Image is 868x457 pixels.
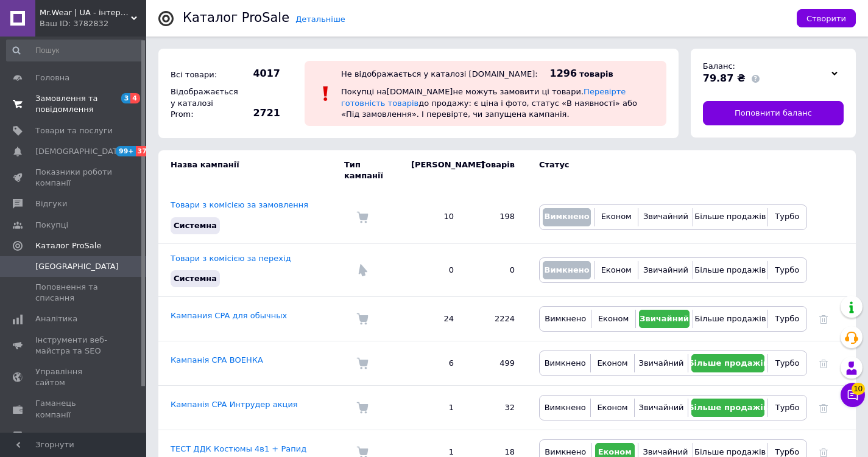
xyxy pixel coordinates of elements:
span: Вимкнено [545,403,586,412]
button: Економ [595,310,632,328]
button: Вимкнено [543,399,587,417]
td: 1 [399,386,466,430]
span: Звичайний [643,212,688,221]
span: Турбо [775,403,800,412]
span: [GEOGRAPHIC_DATA] [35,261,119,272]
a: Товари з комісією за перехід [171,254,291,263]
td: 0 [399,243,466,296]
span: Управління сайтом [35,366,113,388]
span: Інструменти веб-майстра та SEO [35,335,113,357]
span: Економ [601,212,632,221]
td: 10 [399,190,466,243]
button: Більше продажів [691,354,764,372]
span: товарів [579,69,613,78]
span: Економ [601,265,632,274]
span: Вимкнено [545,358,586,368]
a: Кампанія CPA Интрудер акция [171,400,298,409]
span: Маркет [35,430,66,441]
span: Турбо [775,447,799,456]
span: Звичайний [639,403,684,412]
button: Вимкнено [543,208,591,226]
span: Mr.Wear | UA - інтернет-магазин чоловічого одягу [40,7,131,18]
img: :exclamation: [317,85,335,103]
button: Більше продажів [691,399,764,417]
button: Економ [598,208,635,226]
a: Поповнити баланс [703,101,844,125]
span: Каталог ProSale [35,240,101,251]
td: 2224 [466,297,527,341]
div: Не відображається у каталозі [DOMAIN_NAME]: [341,69,538,78]
span: 2721 [238,106,280,120]
span: Покупці на [DOMAIN_NAME] не можуть замовити ці товари. до продажу: є ціна і фото, статус «В наявн... [341,87,637,118]
button: Створити [797,9,856,27]
span: Більше продажів [694,265,766,274]
span: Відгуки [35,198,67,209]
span: Економ [597,403,627,412]
a: Кампания CPA для обычных [171,311,287,320]
span: Більше продажів [694,314,766,323]
a: ТЕСТ ДДК Костюмы 4в1 + Рапид [171,444,306,453]
span: Товари та послуги [35,125,113,136]
td: 0 [466,243,527,296]
button: Турбо [771,208,803,226]
span: Турбо [775,314,799,323]
td: Статус [527,150,807,190]
img: Комісія за замовлення [356,313,369,325]
span: 10 [852,382,865,394]
td: 6 [399,341,466,386]
span: 4017 [238,67,280,80]
span: Більше продажів [694,447,766,456]
img: Комісія за перехід [356,264,369,276]
a: Товари з комісією за замовлення [171,200,308,209]
button: Економ [594,399,630,417]
span: Звичайний [640,314,689,323]
span: 1296 [550,68,577,79]
span: Більше продажів [688,358,768,368]
span: Вимкнено [544,212,589,221]
a: Видалити [819,314,828,323]
span: Економ [598,314,629,323]
button: Більше продажів [696,261,764,279]
span: Турбо [775,212,799,221]
td: 24 [399,297,466,341]
span: 4 [130,93,140,103]
img: Комісія за замовлення [356,402,369,414]
span: Системна [174,221,217,230]
button: Більше продажів [696,310,764,328]
span: Гаманець компанії [35,398,113,420]
button: Звичайний [639,310,690,328]
button: Більше продажів [696,208,764,226]
td: 32 [466,386,527,430]
input: Пошук [6,40,144,61]
a: Детальніше [295,15,345,24]
span: Більше продажів [688,403,768,412]
span: 99+ [116,146,136,156]
span: Турбо [775,265,799,274]
a: Видалити [819,403,828,412]
span: Вимкнено [545,447,586,456]
span: 3 [121,93,131,103]
button: Економ [598,261,635,279]
span: Покупці [35,220,68,231]
td: Товарів [466,150,527,190]
button: Турбо [771,354,803,372]
span: Поповнення та списання [35,282,113,304]
span: Більше продажів [694,212,766,221]
img: Комісія за замовлення [356,211,369,223]
span: Аналітика [35,313,77,324]
td: 198 [466,190,527,243]
a: Видалити [819,358,828,368]
span: Економ [597,358,627,368]
span: Створити [806,14,846,23]
span: 37 [136,146,150,156]
button: Звичайний [641,208,690,226]
a: Перевірте готовність товарів [341,87,626,107]
button: Турбо [771,399,803,417]
span: Звичайний [643,265,688,274]
td: Тип кампанії [344,150,399,190]
span: 79.87 ₴ [703,72,746,84]
button: Турбо [771,261,803,279]
span: Звичайний [643,447,688,456]
a: Видалити [819,447,828,456]
div: Відображається у каталозі Prom: [168,83,235,123]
